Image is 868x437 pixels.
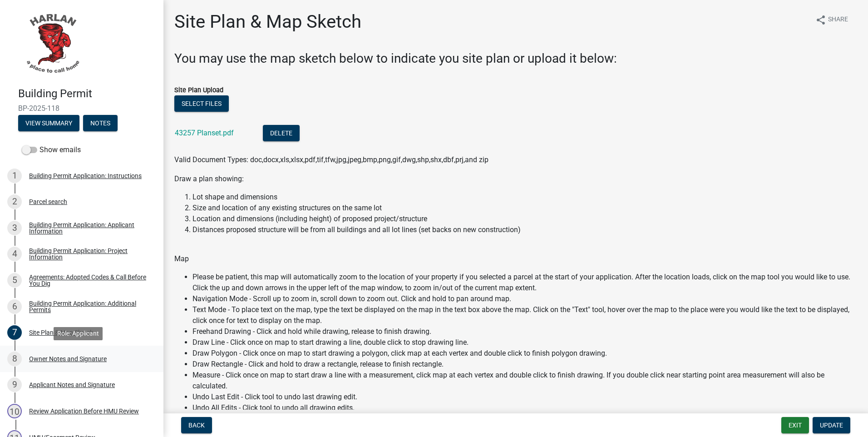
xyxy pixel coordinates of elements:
[29,173,142,179] div: Building Permit Application: Instructions
[22,144,81,155] label: Show emails
[18,104,145,113] span: BP-2025-118
[7,299,22,314] div: 6
[7,247,22,261] div: 4
[192,293,857,304] li: Navigation Mode - Scroll up to zoom in, scroll down to zoom out. Click and hold to pan around map.
[192,304,857,326] li: Text Mode - To place text on the map, type the text be displayed on the map in the text box above...
[192,348,857,359] li: Draw Polygon - Click once on map to start drawing a polygon, click map at each vertex and double ...
[808,11,855,29] button: shareShare
[29,356,107,362] div: Owner Notes and Signature
[815,15,826,25] i: share
[192,326,857,337] li: Freehand Drawing - Click and hold while drawing, release to finish drawing.
[192,392,857,402] li: Undo Last Edit - Click tool to undo last drawing edit.
[174,87,223,94] label: Site Plan Upload
[192,359,857,370] li: Draw Rectangle - Click and hold to draw a rectangle, release to finish rectangle.
[192,272,857,293] li: Please be patient, this map will automatically zoom to the location of your property if you selec...
[7,273,22,288] div: 5
[192,224,857,246] li: Distances proposed structure will be from all buildings and all lot lines (set backs on new const...
[174,95,229,112] button: Select files
[7,377,22,392] div: 9
[174,174,857,184] p: Draw a plan showing:
[781,417,809,433] button: Exit
[18,87,156,100] h4: Building Permit
[820,422,843,429] span: Update
[192,337,857,348] li: Draw Line - Click once on map to start drawing a line, double click to stop drawing line.
[174,11,361,33] h1: Site Plan & Map Sketch
[828,15,848,25] span: Share
[192,370,857,392] li: Measure - Click once on map to start draw a line with a measurement, click map at each vertex and...
[188,422,205,429] span: Back
[18,10,86,78] img: City of Harlan, Iowa
[29,300,149,313] div: Building Permit Application: Additional Permits
[174,155,488,164] span: Valid Document Types: doc,docx,xls,xlsx,pdf,tif,tfw,jpg,jpeg,bmp,png,gif,dwg,shp,shx,dbf,prj,and zip
[192,192,857,203] li: Lot shape and dimensions
[192,402,857,413] li: Undo All Edits - Click tool to undo all drawing edits.
[29,199,67,205] div: Parcel search
[192,203,857,214] li: Size and location of any existing structures on the same lot
[54,327,103,340] div: Role: Applicant
[174,253,857,264] p: Map
[181,417,212,433] button: Back
[29,329,94,336] div: Site Plan & Map Sketch
[29,274,149,287] div: Agreements: Adopted Codes & Call Before You Dig
[18,120,79,127] wm-modal-confirm: Summary
[174,51,857,66] h3: You may use the map sketch below to indicate you site plan or upload it below:
[83,115,118,131] button: Notes
[7,325,22,340] div: 7
[7,169,22,183] div: 1
[29,408,139,414] div: Review Application Before HMU Review
[29,222,149,234] div: Building Permit Application: Applicant Information
[813,417,850,433] button: Update
[29,382,115,388] div: Applicant Notes and Signature
[7,404,22,418] div: 10
[263,129,300,138] wm-modal-confirm: Delete Document
[263,125,300,141] button: Delete
[192,214,857,224] li: Location and dimensions (including height) of proposed project/structure
[29,248,149,260] div: Building Permit Application: Project Information
[7,221,22,235] div: 3
[175,129,234,137] a: 43257 Planset.pdf
[83,120,118,127] wm-modal-confirm: Notes
[18,115,79,131] button: View Summary
[7,352,22,366] div: 8
[7,194,22,209] div: 2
